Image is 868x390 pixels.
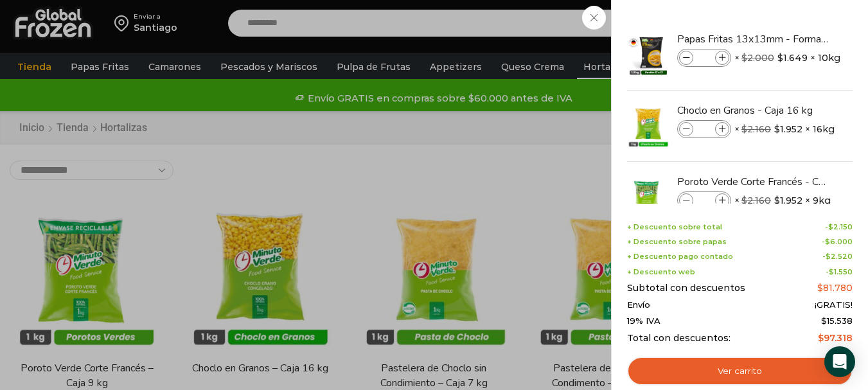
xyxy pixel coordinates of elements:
[826,268,853,276] span: -
[741,123,771,135] bdi: 2.160
[825,223,853,231] span: -
[695,193,714,208] input: Product quantity
[774,194,780,207] span: $
[829,267,834,276] span: $
[627,333,731,344] span: Total con descuentos:
[826,252,853,261] bdi: 2.520
[826,252,831,261] span: $
[818,332,853,344] bdi: 97.318
[677,175,830,189] a: Poroto Verde Corte Francés - Caja 9 kg
[821,315,827,326] span: $
[829,267,853,276] bdi: 1.550
[824,346,855,377] div: Open Intercom Messenger
[627,268,695,276] span: + Descuento web
[825,237,830,246] span: $
[815,300,853,310] span: ¡GRATIS!
[627,238,727,246] span: + Descuento sobre papas
[828,222,833,231] span: $
[774,123,802,136] bdi: 1.952
[734,49,840,67] span: × × 10kg
[817,282,853,294] bdi: 81.780
[822,253,853,261] span: -
[677,32,830,46] a: Papas Fritas 13x13mm - Formato 2,5 kg - Caja 10 kg
[734,120,835,138] span: × × 16kg
[695,122,714,136] input: Product quantity
[741,123,747,135] span: $
[627,316,660,326] span: 19% IVA
[741,52,774,64] bdi: 2.000
[777,51,808,64] bdi: 1.649
[627,253,733,261] span: + Descuento pago contado
[627,223,722,231] span: + Descuento sobre total
[825,237,853,246] bdi: 6.000
[774,194,802,207] bdi: 1.952
[741,52,747,64] span: $
[734,191,831,209] span: × × 9kg
[627,357,853,386] a: Ver carrito
[777,51,783,64] span: $
[828,222,853,231] bdi: 2.150
[774,123,780,136] span: $
[627,300,650,310] span: Envío
[695,51,714,65] input: Product quantity
[741,195,747,206] span: $
[741,195,771,206] bdi: 2.160
[677,103,830,118] a: Choclo en Granos - Caja 16 kg
[817,282,823,294] span: $
[822,238,853,246] span: -
[821,315,853,326] span: 15.538
[627,283,745,294] span: Subtotal con descuentos
[818,332,824,344] span: $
